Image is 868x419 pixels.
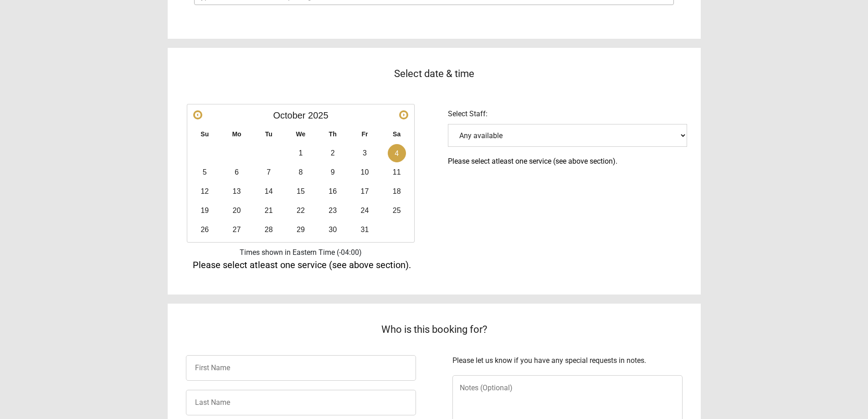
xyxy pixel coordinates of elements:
[388,182,406,201] a: 18
[296,130,306,138] span: Wednesday
[260,221,278,239] a: 28
[329,130,337,138] span: Thursday
[393,130,401,138] span: Saturday
[186,355,416,381] input: First Name
[168,48,701,99] div: Select date & time
[388,163,406,181] a: 11
[355,144,374,162] a: 3
[355,163,374,181] a: 10
[228,182,246,201] a: 13
[193,259,411,270] span: Please select atleast one service (see above section).
[228,163,246,181] a: 6
[228,202,246,220] a: 20
[355,202,374,220] a: 24
[324,182,342,201] a: 16
[193,110,202,119] a: Prev
[292,182,310,201] a: 15
[292,144,310,162] a: 1
[324,202,342,220] a: 23
[355,182,374,201] a: 17
[195,221,214,239] a: 26
[195,163,214,181] a: 5
[452,355,683,366] div: Please let us know if you have any special requests in notes.
[232,130,241,138] span: Monday
[400,111,407,119] span: Next
[195,202,214,220] a: 19
[388,202,406,220] a: 25
[260,163,278,181] a: 7
[292,221,310,239] a: 29
[194,111,201,119] span: Prev
[448,109,488,118] span: Select Staff:
[292,202,310,220] a: 22
[200,130,209,138] span: Sunday
[399,110,408,119] a: Next
[195,182,214,201] a: 12
[260,182,278,201] a: 14
[355,221,374,239] a: 31
[361,130,368,138] span: Friday
[186,390,416,415] input: Last Name
[324,144,342,162] a: 2
[308,110,329,120] span: 2025
[260,202,278,220] a: 21
[388,144,406,162] a: 4
[273,110,305,120] span: October
[265,130,272,138] span: Tuesday
[324,221,342,239] a: 30
[168,304,701,355] div: Who is this booking for?
[228,221,246,239] a: 27
[434,156,701,167] div: Please select atleast one service (see above section).
[292,163,310,181] a: 8
[324,163,342,181] a: 9
[168,247,434,258] div: Times shown in Eastern Time (-04:00)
